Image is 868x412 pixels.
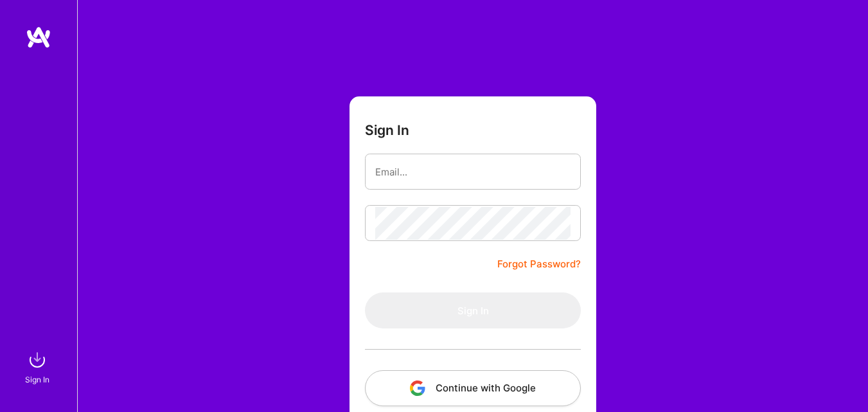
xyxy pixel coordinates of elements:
a: Forgot Password? [497,256,581,272]
img: sign in [24,347,50,373]
img: icon [410,381,425,396]
h3: Sign In [365,122,409,138]
div: Sign In [25,373,49,386]
button: Sign In [365,292,581,328]
input: Email... [375,156,571,188]
img: logo [26,26,51,49]
a: sign inSign In [27,347,50,386]
button: Continue with Google [365,370,581,406]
